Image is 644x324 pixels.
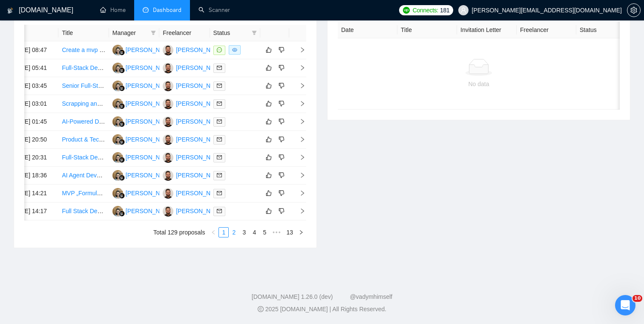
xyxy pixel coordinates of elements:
[27,259,34,266] button: Gif picker
[58,202,109,220] td: Full Stack Developer for SaaS Subscription Feature Gating & Stripe Integration (React + Node.js)
[163,152,173,163] img: AA
[264,170,274,180] button: like
[126,206,175,216] div: [PERSON_NAME]
[7,69,164,88] div: ahmad.abbas@xislabs.com says…
[264,134,274,145] button: like
[211,230,216,235] span: left
[250,228,259,237] a: 4
[58,167,109,185] td: AI Agent Development for Healthcare App
[460,7,466,13] span: user
[232,47,237,52] span: eye
[264,98,274,109] button: like
[112,207,175,214] a: ES[PERSON_NAME]
[8,167,58,185] td: [DATE] 18:36
[299,230,304,235] span: right
[176,117,225,126] div: [PERSON_NAME]
[159,25,210,41] th: Freelancer
[163,82,225,89] a: AA[PERSON_NAME]
[283,227,296,237] li: 13
[126,117,175,126] div: [PERSON_NAME]
[14,198,56,203] div: Nazar • 12h ago
[252,293,333,300] a: [DOMAIN_NAME] 1.26.0 (dev)
[24,5,38,18] img: Profile image for Nazar
[293,208,305,214] span: right
[8,77,58,95] td: [DATE] 03:45
[119,67,125,73] img: gigradar-bm.png
[112,28,147,38] span: Manager
[6,3,22,20] button: go back
[163,207,225,214] a: AA[PERSON_NAME]
[293,136,305,142] span: right
[62,154,275,161] a: Full-Stack Developer with AWS Expertise for Offline Self-Hosted LibreChat SaaS
[293,172,305,178] span: right
[7,32,164,69] div: ahmad.abbas@xislabs.com says…
[397,22,457,38] th: Title
[126,217,157,225] div: Thank you
[7,136,164,161] div: ahmad.abbas@xislabs.com says…
[54,259,61,266] button: Start recording
[119,211,164,230] div: Thank you
[264,116,274,127] button: like
[217,173,222,178] span: mail
[58,77,109,95] td: Senior Full-Stack Engineer (Next.js/Node) — High-Traffic Document Generation MVP
[293,47,305,53] span: right
[293,83,305,89] span: right
[100,6,126,14] a: homeHome
[279,154,285,161] span: dislike
[7,161,140,196] div: We’ll carefully review everything and get back to you with a detailed answer [DATE]. Thanks for y...
[270,227,283,237] li: Next 5 Pages
[7,88,164,108] div: ahmad.abbas@xislabs.com says…
[163,136,225,142] a: AA[PERSON_NAME]
[163,118,225,124] a: AA[PERSON_NAME]
[266,100,272,107] span: like
[8,149,58,167] td: [DATE] 20:31
[126,135,175,144] div: [PERSON_NAME]
[250,26,259,39] span: filter
[31,32,164,68] div: [URL][DOMAIN_NAME]please check this scanner i am seeing the last job 2 hrs ago
[163,206,173,217] img: AA
[219,228,228,237] a: 1
[126,188,175,198] div: [PERSON_NAME]
[266,82,272,89] span: like
[627,7,641,14] a: setting
[14,166,133,191] div: We’ll carefully review everything and get back to you with a detailed answer [DATE]. Thanks for y...
[62,46,234,53] a: Create a mvp dashboard for a rag system with supabase & nextjs
[37,113,157,129] div: Look at these jobs, posted a few moments ago
[112,118,175,124] a: ES[PERSON_NAME]
[279,118,285,125] span: dislike
[229,227,239,237] li: 2
[266,154,272,161] span: like
[133,3,149,20] button: Home
[217,137,222,142] span: mail
[632,295,642,302] span: 10
[163,134,173,145] img: AA
[276,152,287,162] button: dislike
[119,193,125,199] img: gigradar-bm.png
[8,59,58,77] td: [DATE] 05:41
[276,188,287,198] button: dislike
[149,26,158,39] span: filter
[8,131,58,149] td: [DATE] 20:50
[279,64,285,71] span: dislike
[143,7,149,13] span: dashboard
[40,141,157,149] div: dont these jobs fall under my scanner?
[126,63,175,72] div: [PERSON_NAME]
[8,113,58,131] td: [DATE] 01:45
[8,202,58,220] td: [DATE] 14:17
[176,171,225,180] div: [PERSON_NAME]
[296,227,306,237] li: Next Page
[58,95,109,113] td: Scrapping and Full Stack Onboarding
[208,227,218,237] li: Previous Page
[153,227,205,237] li: Total 129 proposals
[403,7,410,14] img: upwork-logo.png
[266,64,272,71] span: like
[176,99,225,108] div: [PERSON_NAME]
[284,228,296,237] a: 13
[83,88,164,107] div: [URL][DOMAIN_NAME]
[112,170,123,181] img: ES
[7,241,163,255] textarea: Message…
[62,64,277,71] a: Full-Stack Developer for Fast, Scalable Sports Prediction Platform (MVP is ready)
[112,81,123,91] img: ES
[163,171,225,178] a: AA[PERSON_NAME]
[217,101,222,106] span: mail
